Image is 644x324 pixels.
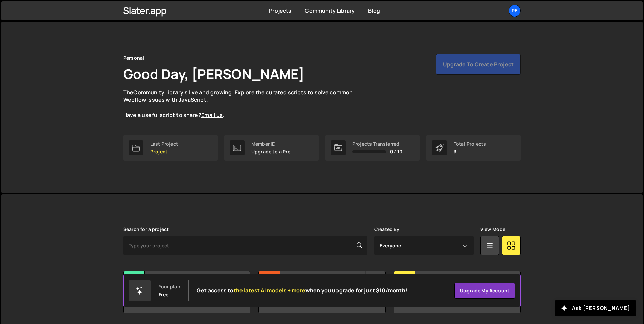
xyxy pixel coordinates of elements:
[454,141,486,147] div: Total Projects
[269,7,291,14] a: Projects
[159,284,180,289] div: Your plan
[509,5,521,17] a: Pe
[251,141,291,147] div: Member ID
[258,271,385,313] a: Pr Project Created by [PERSON_NAME] No pages have been added to this project
[390,149,402,154] span: 0 / 10
[454,283,515,299] a: Upgrade my account
[259,271,280,293] div: Pr
[150,141,178,147] div: Last Project
[124,271,145,293] div: Pr
[368,7,380,14] a: Blog
[133,89,183,96] a: Community Library
[123,227,169,232] label: Search for a project
[123,89,366,119] p: The is live and growing. Explore the curated scripts to solve common Webflow issues with JavaScri...
[454,149,486,154] p: 3
[394,271,415,293] div: Pe
[123,271,250,313] a: Pr Project Created by [PERSON_NAME] No pages have been added to this project
[150,149,178,154] p: Project
[201,111,223,119] a: Email us
[394,271,521,313] a: Pe Personal Created by [PERSON_NAME] 3 pages, last updated by [PERSON_NAME] [DATE]
[197,287,407,294] h2: Get access to when you upgrade for just $10/month!
[374,227,400,232] label: Created By
[251,149,291,154] p: Upgrade to a Pro
[555,300,636,316] button: Ask [PERSON_NAME]
[123,54,144,62] div: Personal
[305,7,355,14] a: Community Library
[123,65,304,83] h1: Good Day, [PERSON_NAME]
[123,236,367,255] input: Type your project...
[480,227,505,232] label: View Mode
[352,141,402,147] div: Projects Transferred
[123,135,218,161] a: Last Project Project
[234,287,305,294] span: the latest AI models + more
[159,292,169,297] div: Free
